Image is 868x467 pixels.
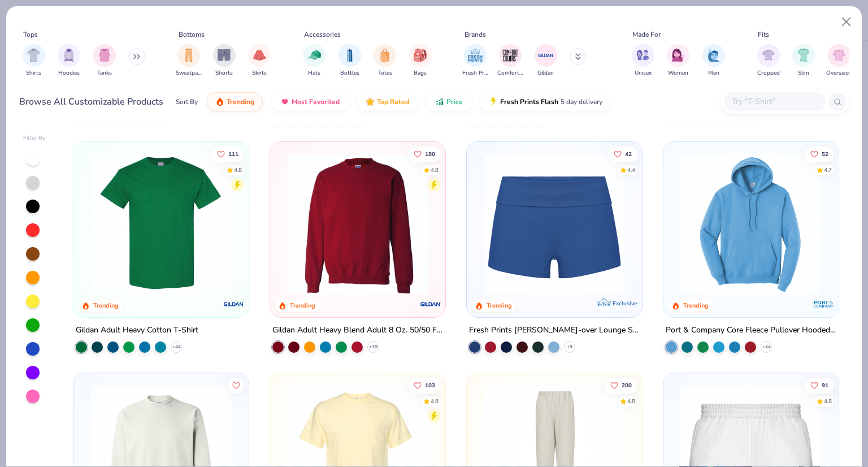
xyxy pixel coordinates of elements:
[253,49,266,62] img: Skirts Image
[63,49,75,62] img: Hoodies Image
[408,377,441,393] button: Like
[357,92,418,111] button: Top Rated
[414,49,426,62] img: Bags Image
[758,29,769,40] div: Fits
[414,69,427,77] span: Bags
[631,153,783,295] img: 2b7564bd-f87b-4f7f-9c6b-7cf9a6c4e730
[369,344,377,351] span: + 30
[666,323,836,338] div: Port & Company Core Fleece Pullover Hooded Sweatshirt
[340,69,359,77] span: Bottles
[374,44,396,77] button: filter button
[836,11,857,33] button: Close
[757,69,780,77] span: Cropped
[292,97,340,106] span: Most Favorited
[425,382,435,388] span: 103
[212,146,245,162] button: Like
[462,44,488,77] button: filter button
[183,49,195,62] img: Sweatpants Image
[248,44,271,77] div: filter for Skirts
[502,47,519,64] img: Comfort Colors Image
[344,49,356,62] img: Bottles Image
[708,69,719,77] span: Men
[427,92,471,111] button: Price
[792,44,815,77] button: filter button
[23,44,45,77] button: filter button
[822,382,828,388] span: 91
[826,44,852,77] button: filter button
[58,44,80,77] button: filter button
[176,44,202,77] button: filter button
[229,377,245,393] button: Like
[431,397,439,405] div: 4.9
[272,323,443,338] div: Gildan Adult Heavy Blend Adult 8 Oz. 50/50 Fleece Crew
[172,344,181,351] span: + 44
[98,49,111,62] img: Tanks Image
[537,47,554,64] img: Gildan Image
[535,44,557,77] button: filter button
[303,44,325,77] button: filter button
[23,44,45,77] div: filter for Shirts
[19,95,163,109] div: Browse All Customizable Products
[76,323,198,338] div: Gildan Adult Heavy Cotton T-Shirt
[23,29,38,40] div: Tops
[797,49,810,62] img: Slim Image
[409,44,432,77] div: filter for Bags
[229,152,239,157] span: 111
[708,49,720,62] img: Men Image
[272,92,348,111] button: Most Favorited
[826,44,852,77] div: filter for Oversized
[668,69,688,77] span: Women
[605,377,637,393] button: Like
[497,69,523,77] span: Comfort Colors
[281,153,434,295] img: c7b025ed-4e20-46ac-9c52-55bc1f9f47df
[26,69,41,77] span: Shirts
[215,69,233,77] span: Shorts
[613,300,637,307] span: Exclusive
[672,49,685,62] img: Women Image
[500,97,558,106] span: Fresh Prints Flash
[215,97,224,106] img: trending.gif
[757,44,780,77] button: filter button
[207,92,263,111] button: Trending
[537,69,554,77] span: Gildan
[824,166,832,175] div: 4.7
[792,44,815,77] div: filter for Slim
[762,344,770,351] span: + 44
[561,96,602,109] span: 5 day delivery
[824,397,832,405] div: 4.8
[338,44,361,77] div: filter for Bottles
[798,69,809,77] span: Slim
[378,69,392,77] span: Totes
[308,49,321,62] img: Hats Image
[832,49,845,62] img: Oversized Image
[85,153,237,295] img: db319196-8705-402d-8b46-62aaa07ed94f
[627,397,635,405] div: 4.8
[812,293,835,315] img: Port & Company logo
[235,166,242,175] div: 4.8
[379,49,391,62] img: Totes Image
[223,293,245,315] img: Gildan logo
[304,29,341,40] div: Accessories
[702,44,725,77] div: filter for Men
[303,44,325,77] div: filter for Hats
[762,49,775,62] img: Cropped Image
[409,44,432,77] button: filter button
[97,69,112,77] span: Tanks
[462,44,488,77] div: filter for Fresh Prints
[419,293,442,315] img: Gildan logo
[23,134,46,142] div: Filter By
[632,44,654,77] button: filter button
[248,44,271,77] button: filter button
[627,166,635,175] div: 4.4
[731,95,818,108] input: Try "T-Shirt"
[213,44,236,77] div: filter for Shorts
[179,29,205,40] div: Bottoms
[176,97,198,107] div: Sort By
[308,69,320,77] span: Hats
[467,47,484,64] img: Fresh Prints Image
[58,44,80,77] div: filter for Hoodies
[497,44,523,77] div: filter for Comfort Colors
[366,97,375,106] img: TopRated.gif
[213,44,236,77] button: filter button
[27,49,40,62] img: Shirts Image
